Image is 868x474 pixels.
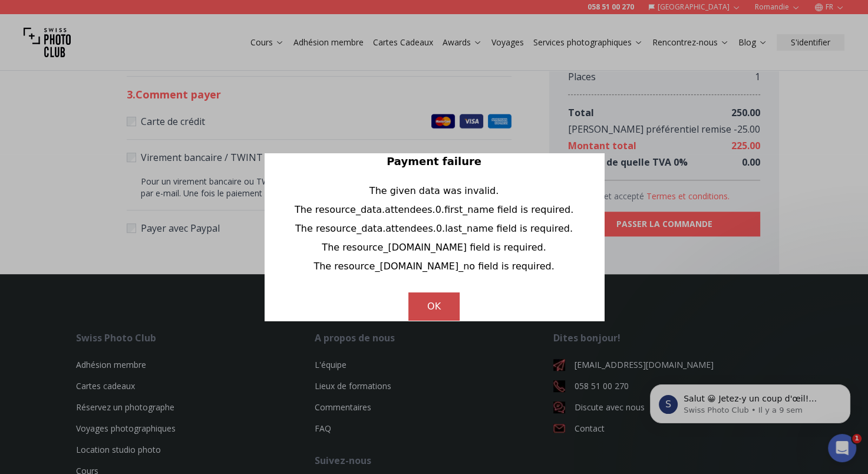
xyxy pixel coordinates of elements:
[408,292,460,321] button: OK
[295,241,573,255] p: The resource_[DOMAIN_NAME] field is required.
[18,25,218,64] div: message notification from Swiss Photo Club, Il y a 9 sem. Salut 😀 Jetez-y un coup d'œil! contacte...
[295,184,573,198] p: The given data was invalid.
[295,222,573,236] p: The resource_data.attendees.0.last_name field is required.
[51,45,203,56] p: Message from Swiss Photo Club, sent Il y a 9 sem
[295,259,573,274] p: The resource_[DOMAIN_NAME]_no field is required.
[27,35,45,54] div: Profile image for Swiss Photo Club
[295,203,573,217] p: The resource_data.attendees.0.first_name field is required.
[51,34,203,45] p: Salut 😀 Jetez-y un coup d'œil! contactez-nous pour plus d'informations.
[387,153,481,170] div: Payment failure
